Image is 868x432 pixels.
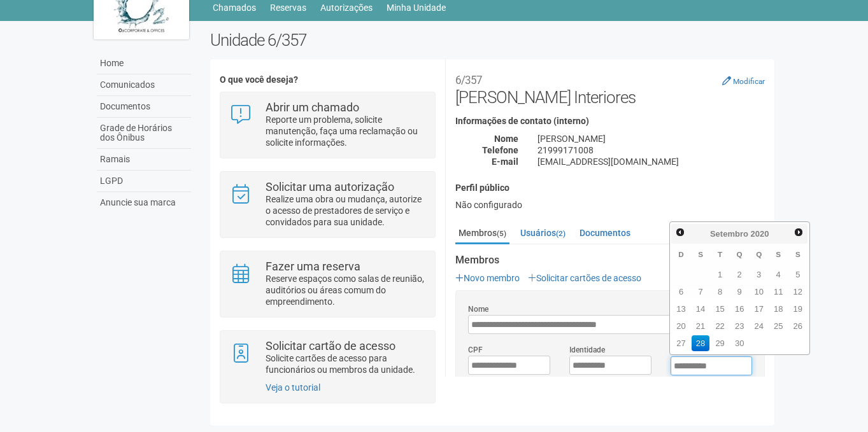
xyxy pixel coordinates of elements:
strong: Nome [494,134,518,144]
small: (5) [497,229,506,238]
a: Comunicados [97,74,191,96]
a: 15 [711,301,729,317]
a: 3 [750,267,768,282]
a: Anterior [672,225,687,240]
a: 13 [672,301,690,317]
a: Veja o tutorial [266,382,320,393]
small: (2) [556,229,566,238]
a: 12 [788,284,807,300]
a: Ramais [97,149,191,171]
a: 16 [730,301,749,317]
a: 20 [672,318,690,334]
h4: Informações de contato (interno) [455,116,765,126]
a: 5 [788,267,807,282]
a: Solicitar cartão de acesso Solicite cartões de acesso para funcionários ou membros da unidade. [230,340,425,375]
a: Modificar [722,76,765,86]
a: 23 [730,318,749,334]
a: 25 [769,318,788,334]
label: Identidade [569,344,605,356]
p: Reserve espaços como salas de reunião, auditórios ou áreas comum do empreendimento. [266,273,425,307]
strong: Fazer uma reserva [266,260,360,273]
div: [EMAIL_ADDRESS][DOMAIN_NAME] [528,156,774,167]
a: 14 [692,301,710,317]
span: Segunda [698,250,703,258]
a: 2 [730,267,749,282]
a: Usuários(2) [517,223,569,242]
span: 2020 [751,229,769,239]
a: Grade de Horários dos Ônibus [97,118,191,149]
a: 17 [750,301,768,317]
span: Quarta [737,250,743,258]
a: 22 [711,318,729,334]
a: 18 [769,301,788,317]
a: 27 [672,335,690,351]
a: 29 [711,335,729,351]
a: Membros(5) [455,223,509,244]
span: Quinta [756,250,762,258]
div: 21999171008 [528,144,774,156]
small: 6/357 [455,74,482,87]
a: Novo membro [455,273,520,283]
a: Documentos [97,96,191,118]
strong: E-mail [492,157,518,167]
span: Terça [718,250,722,258]
h4: O que você deseja? [220,75,436,85]
strong: Solicitar cartão de acesso [266,339,395,352]
a: Fazer uma reserva Reserve espaços como salas de reunião, auditórios ou áreas comum do empreendime... [230,261,425,307]
span: Sábado [795,250,800,258]
a: 28 [692,335,710,351]
a: 21 [692,318,710,334]
strong: Abrir um chamado [266,101,359,114]
div: Não configurado [455,199,765,211]
a: 6 [672,284,690,300]
a: 24 [750,318,768,334]
a: 30 [730,335,749,351]
a: Documentos [576,223,634,242]
span: Próximo [793,227,804,237]
a: 8 [711,284,729,300]
h2: Unidade 6/357 [210,31,775,50]
a: 7 [692,284,710,300]
a: Abrir um chamado Reporte um problema, solicite manutenção, faça uma reclamação ou solicite inform... [230,102,425,148]
a: Solicitar uma autorização Realize uma obra ou mudança, autorize o acesso de prestadores de serviç... [230,181,425,228]
a: Anuncie sua marca [97,192,191,213]
label: CPF [468,344,483,356]
span: Setembro [710,229,748,239]
p: Reporte um problema, solicite manutenção, faça uma reclamação ou solicite informações. [266,114,425,148]
a: Home [97,53,191,74]
small: Modificar [733,77,765,86]
label: Nome [468,303,488,315]
p: Solicite cartões de acesso para funcionários ou membros da unidade. [266,352,425,375]
span: Anterior [675,227,685,237]
a: 19 [788,301,807,317]
a: 26 [788,318,807,334]
a: 10 [750,284,768,300]
a: 1 [711,267,729,282]
strong: Solicitar uma autorização [266,180,394,193]
div: [PERSON_NAME] [528,133,774,144]
a: LGPD [97,171,191,192]
a: Próximo [792,225,806,240]
a: Solicitar cartões de acesso [528,273,641,283]
strong: Telefone [482,145,518,155]
span: Domingo [678,250,683,258]
span: Sexta [776,250,781,258]
a: 9 [730,284,749,300]
strong: Membros [455,254,765,266]
h4: Perfil público [455,183,765,193]
h2: [PERSON_NAME] Interiores [455,69,765,107]
a: 4 [769,267,788,282]
p: Realize uma obra ou mudança, autorize o acesso de prestadores de serviço e convidados para sua un... [266,193,425,228]
a: 11 [769,284,788,300]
